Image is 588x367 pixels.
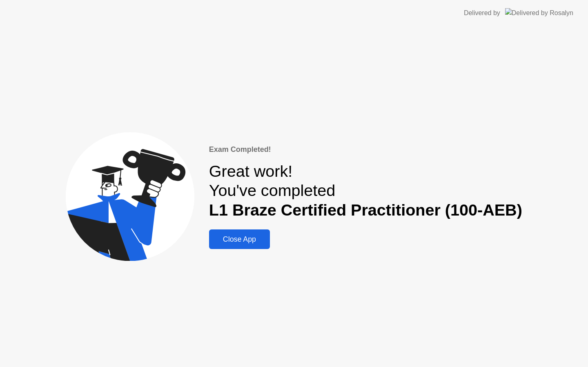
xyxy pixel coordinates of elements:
div: Close App [212,235,267,244]
button: Close App [209,229,270,249]
div: Great work! You've completed [209,162,522,220]
img: Delivered by Rosalyn [505,8,573,18]
div: Delivered by [464,8,500,18]
div: Exam Completed! [209,144,522,155]
b: L1 Braze Certified Practitioner (100-AEB) [209,201,522,219]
